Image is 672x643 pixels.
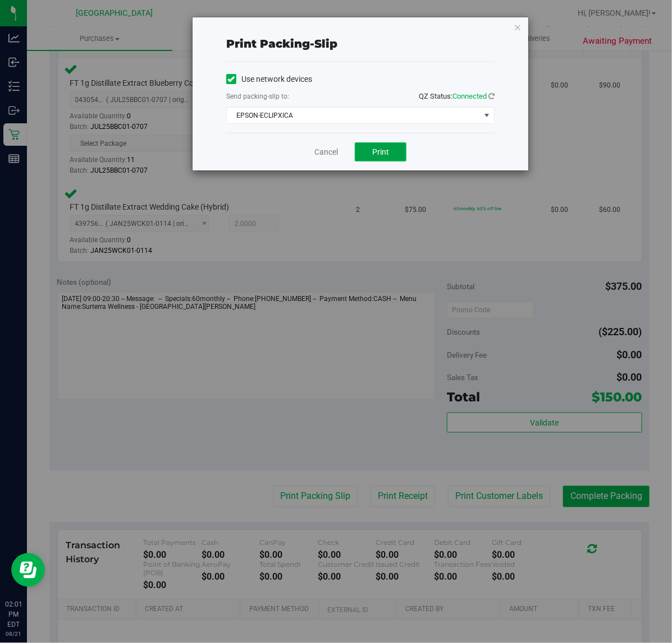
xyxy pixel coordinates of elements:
[452,92,487,100] span: Connected
[227,108,480,123] span: EPSON-ECLIPXICA
[11,553,45,587] iframe: Resource center
[226,91,289,101] label: Send packing-slip to:
[480,108,494,123] span: select
[372,147,389,156] span: Print
[355,142,406,161] button: Print
[314,146,338,158] a: Cancel
[226,73,312,85] label: Use network devices
[226,37,337,50] span: Print packing-slip
[419,92,495,100] span: QZ Status:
